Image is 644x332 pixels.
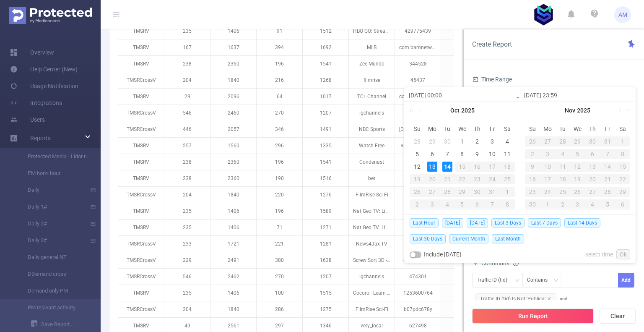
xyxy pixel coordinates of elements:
[585,246,613,262] a: select time
[257,39,302,55] p: 394
[440,148,455,160] td: October 7, 2025
[470,173,485,186] td: October 23, 2025
[349,39,395,55] p: MLB
[555,123,570,135] th: Tue
[555,186,570,198] td: November 25, 2025
[477,273,513,287] div: Traffic ID (tid)
[615,174,630,184] div: 22
[455,123,470,135] th: Wed
[600,149,615,159] div: 7
[164,89,210,105] p: 29
[540,173,555,186] td: November 17, 2025
[455,174,470,184] div: 22
[410,160,425,173] td: October 12, 2025
[525,148,540,160] td: November 2, 2025
[470,125,485,133] span: Th
[600,308,636,324] button: Clear
[410,187,425,197] div: 26
[395,170,441,186] p: 841118013
[395,154,441,170] p: 344528
[395,23,441,39] p: 429775439
[540,148,555,160] td: November 3, 2025
[615,123,630,135] th: Sat
[10,61,78,78] a: Help Center (New)
[257,89,302,105] p: 64
[410,186,425,198] td: October 26, 2025
[540,174,555,184] div: 17
[618,6,627,23] span: AM
[615,198,630,211] td: December 6, 2025
[441,23,487,39] p: 8
[441,39,487,55] p: 4
[410,148,425,160] td: October 5, 2025
[455,160,470,173] td: October 15, 2025
[570,162,585,172] div: 12
[425,123,440,135] th: Mon
[525,125,540,133] span: Su
[440,125,455,133] span: Tu
[600,136,615,146] div: 31
[540,162,555,172] div: 10
[118,89,164,105] p: TMSRV
[472,308,594,324] button: Run Report
[440,160,455,173] td: October 14, 2025
[442,136,452,146] div: 30
[525,123,540,135] th: Sun
[164,39,210,55] p: 167
[210,105,256,121] p: 2460
[442,149,452,159] div: 7
[257,105,302,121] p: 270
[455,135,470,148] td: October 1, 2025
[585,186,600,198] td: November 27, 2025
[555,174,570,184] div: 18
[615,135,630,148] td: November 1, 2025
[570,174,585,184] div: 19
[118,39,164,55] p: TMSRV
[349,23,395,39] p: HBO GO: Stream with TV Package
[410,174,425,184] div: 19
[17,299,91,316] a: PM relavant activaty
[585,173,600,186] td: November 20, 2025
[540,160,555,173] td: November 10, 2025
[570,149,585,159] div: 5
[472,136,482,146] div: 2
[500,186,515,198] td: November 1, 2025
[440,174,455,184] div: 21
[500,125,515,133] span: Sa
[540,123,555,135] th: Mon
[210,72,256,88] p: 1840
[500,198,515,211] td: November 8, 2025
[470,187,485,197] div: 30
[472,76,512,83] span: Time Range
[472,40,512,48] span: Create Report
[303,23,348,39] p: 1512
[17,266,91,282] a: DDemand cross
[425,186,440,198] td: October 27, 2025
[10,78,78,94] a: Usage Notification
[440,187,455,197] div: 28
[487,136,497,146] div: 3
[303,154,348,170] p: 1541
[555,149,570,159] div: 4
[257,187,302,203] p: 220
[410,123,425,135] th: Sun
[525,173,540,186] td: November 16, 2025
[349,170,395,186] p: bet
[600,174,615,184] div: 21
[441,72,487,88] p: 4
[449,102,460,119] a: Oct
[570,160,585,173] td: November 12, 2025
[570,125,585,133] span: We
[576,102,591,119] a: 2025
[555,173,570,186] td: November 18, 2025
[440,135,455,148] td: September 30, 2025
[485,135,500,148] td: October 3, 2025
[425,160,440,173] td: October 13, 2025
[540,149,555,159] div: 3
[615,173,630,186] td: November 22, 2025
[395,121,441,137] p: [DOMAIN_NAME]
[600,186,615,198] td: November 28, 2025
[425,173,440,186] td: October 20, 2025
[425,187,440,197] div: 27
[485,160,500,173] td: October 17, 2025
